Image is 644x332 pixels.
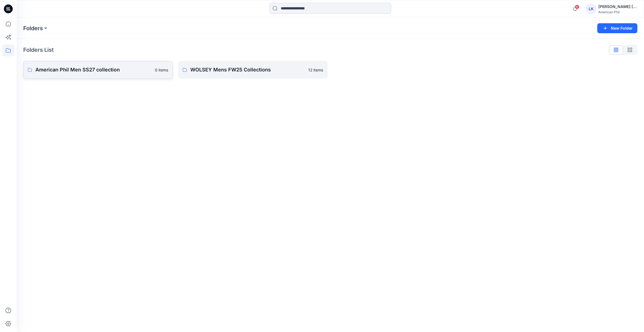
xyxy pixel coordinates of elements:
div: [PERSON_NAME] [PERSON_NAME] [598,3,637,10]
div: LK [586,4,596,14]
button: New Folder [597,23,637,33]
div: American Phil [598,10,637,14]
a: WOLSEY Mens FW25 Collections12 items [178,61,328,79]
p: WOLSEY Mens FW25 Collections [190,66,305,74]
a: American Phil Men SS27 collection0 items [23,61,173,79]
a: Folders [23,24,43,32]
p: 0 items [155,67,168,73]
p: 12 items [308,67,323,73]
span: 6 [575,5,579,9]
p: American Phil Men SS27 collection [35,66,152,74]
p: Folders List [23,46,54,54]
